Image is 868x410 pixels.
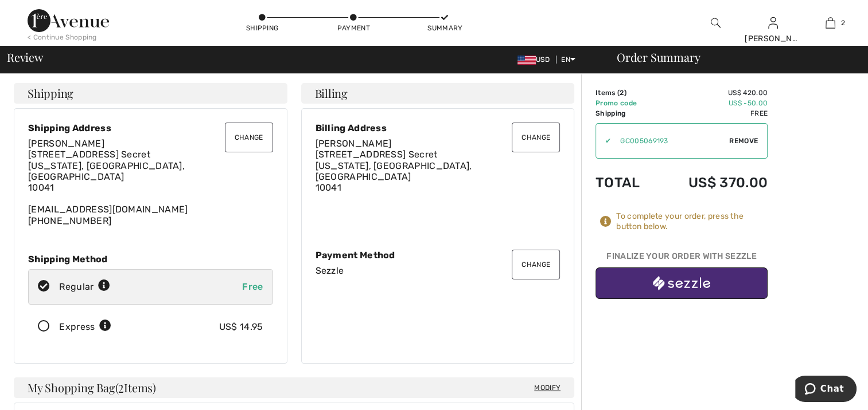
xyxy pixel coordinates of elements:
div: Order Summary [603,52,861,63]
button: Change [512,123,560,152]
div: US$ 14.95 [219,320,263,334]
div: Shipping [245,23,279,33]
span: Shipping [28,88,73,99]
td: Promo code [595,98,657,108]
span: [PERSON_NAME] [316,138,392,149]
div: Regular [59,280,110,294]
span: ( Items) [115,380,156,395]
td: Total [595,163,657,202]
h4: My Shopping Bag [14,377,574,398]
span: Review [7,52,43,63]
div: To complete your order, press the button below. [616,211,768,232]
div: Express [59,320,111,334]
span: Free [242,281,263,292]
img: 1ère Avenue [28,9,109,32]
span: 2 [118,379,124,394]
td: US$ -50.00 [657,98,768,108]
div: ✔ [596,136,611,146]
span: [STREET_ADDRESS] Secret [US_STATE], [GEOGRAPHIC_DATA], [GEOGRAPHIC_DATA] 10041 [28,149,185,193]
td: Shipping [595,108,657,119]
div: Finalize Your Order with Sezzle [595,250,768,267]
span: USD [517,56,554,64]
td: US$ 420.00 [657,88,768,98]
button: Change [225,123,273,152]
div: [PERSON_NAME] [745,33,801,45]
span: [STREET_ADDRESS] Secret [US_STATE], [GEOGRAPHIC_DATA], [GEOGRAPHIC_DATA] 10041 [316,149,472,193]
div: Shipping Address [28,123,273,133]
input: Promo code [611,124,729,158]
span: Billing [315,88,348,99]
div: < Continue Shopping [28,32,97,42]
span: Remove [729,136,758,146]
span: EN [561,56,575,64]
div: Payment Method [316,250,560,261]
span: 2 [841,18,845,28]
span: [PERSON_NAME] [28,138,104,149]
td: Free [657,108,768,119]
td: Items ( ) [595,88,657,98]
img: search the website [711,16,721,30]
a: Sign In [768,17,778,28]
a: 2 [802,16,858,30]
button: Change [512,250,560,279]
img: My Info [768,16,778,30]
span: Modify [534,382,560,393]
div: Summary [427,23,462,33]
td: US$ 370.00 [657,163,768,202]
img: US Dollar [517,56,536,65]
img: My Bag [826,16,835,30]
span: 2 [620,89,624,97]
div: Sezzle [316,265,560,276]
img: sezzle_white.svg [653,276,710,290]
div: Billing Address [316,123,560,133]
div: Shipping Method [28,254,273,265]
iframe: Opens a widget where you can chat to one of our agents [795,376,857,404]
div: Payment [336,23,371,33]
div: [EMAIL_ADDRESS][DOMAIN_NAME] [PHONE_NUMBER] [28,138,273,226]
